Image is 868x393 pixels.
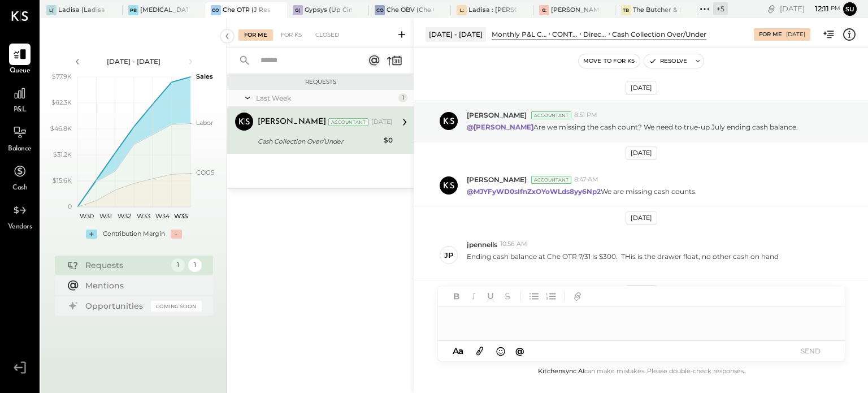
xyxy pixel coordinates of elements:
button: Underline [483,289,498,304]
button: Strikethrough [500,289,515,304]
div: [MEDICAL_DATA] (JSI LLC) - Ignite [140,6,188,15]
div: Requests [233,78,408,86]
div: 1 [171,258,185,272]
p: Are we missing the cash count? We need to true-up July ending cash balance. [467,122,798,132]
button: Unordered List [527,289,541,304]
text: 0 [68,202,72,210]
div: G( [293,5,303,15]
span: Cash [12,183,27,193]
strong: @MJYFyWD0sIfnZxOYoWLds8yy6Np2 [467,187,601,196]
div: For Me [238,29,273,41]
div: [DATE] - [DATE] [86,57,182,66]
div: TB [621,5,631,15]
div: Contribution Margin [103,230,165,239]
div: For Me [759,31,782,38]
span: jpennells [467,240,497,249]
div: Mentions [85,280,196,291]
p: Ending cash balance at Che OTR 7/31 is $300. THis is the drawer float, no other cash on hand [467,252,779,271]
text: W31 [99,212,112,220]
div: Coming Soon [151,301,202,312]
div: Direct Operating Expenses [583,29,606,39]
button: SEND [788,343,834,359]
text: W30 [80,212,94,220]
span: 10:56 AM [500,240,527,249]
button: Aa [449,345,467,357]
div: jp [444,250,453,261]
button: Ordered List [544,289,558,304]
button: Add URL [570,289,585,304]
div: Accountant [328,118,368,126]
div: Monthly P&L Comparison [492,29,546,39]
span: Vendors [8,222,32,232]
div: [DATE] [626,285,657,299]
text: W33 [136,212,150,220]
div: CONTROLLABLE EXPENSES [552,29,577,39]
button: Resolve [644,54,692,68]
div: PB [128,5,138,15]
button: Italic [466,289,481,304]
button: @ [512,344,528,358]
div: Last Week [256,93,396,103]
text: $46.8K [50,124,72,132]
text: $62.3K [51,98,72,106]
a: Cash [1,161,39,193]
text: Sales [196,72,213,80]
text: Labor [196,119,213,127]
div: Requests [85,260,166,271]
span: 12 : 11 [806,3,829,14]
span: P&L [14,105,27,115]
div: [DATE] - [DATE] [426,27,486,41]
div: copy link [766,3,777,15]
div: Ladisa : [PERSON_NAME] in the Alley [468,6,516,15]
div: [DATE] [780,3,840,14]
button: Move to for ks [579,54,640,68]
text: W32 [118,212,131,220]
a: P&L [1,83,39,115]
span: Balance [8,144,32,154]
span: @ [515,346,524,356]
span: [PERSON_NAME] [467,110,527,120]
span: pm [831,5,840,12]
div: CO [375,5,385,15]
div: For KS [275,29,307,41]
a: Balance [1,122,39,154]
strong: @[PERSON_NAME] [467,123,533,131]
div: Closed [310,29,345,41]
text: $31.2K [53,150,72,158]
div: 1 [188,258,202,272]
span: Queue [10,66,31,76]
div: [DATE] [371,118,393,127]
div: $0 [384,135,393,146]
a: Vendors [1,200,39,232]
a: Queue [1,44,39,76]
div: Che OTR (J Restaurant LLC) - Ignite [223,6,270,15]
button: su [843,2,857,16]
div: L: [457,5,467,15]
div: [DATE] [626,146,657,160]
button: Bold [449,289,464,304]
div: - [171,230,182,239]
div: [DATE] [626,81,657,95]
div: CO [211,5,221,15]
span: [PERSON_NAME] [467,175,527,184]
div: [DATE] [786,31,805,38]
div: Opportunities [85,300,145,312]
text: W35 [174,212,188,220]
div: Che OBV (Che OBV LLC) - Ignite [387,6,434,15]
div: L( [46,5,57,15]
div: The Butcher & Barrel (L Argento LLC) - [GEOGRAPHIC_DATA] [633,6,680,15]
div: [PERSON_NAME]'s : [PERSON_NAME]'s [551,6,598,15]
p: We are missing cash counts. [467,187,697,196]
span: 8:51 PM [574,111,597,120]
text: $77.9K [52,72,72,80]
div: + 5 [713,2,728,15]
div: [PERSON_NAME] [258,116,326,128]
div: Accountant [531,176,571,184]
span: 8:47 AM [574,175,598,184]
text: W34 [155,212,170,220]
div: Cash Collection Over/Under [258,136,380,147]
span: a [458,346,463,356]
div: Gypsys (Up Cincinnati LLC) - Ignite [305,6,352,15]
div: Accountant [531,111,571,119]
text: COGS [196,169,215,176]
